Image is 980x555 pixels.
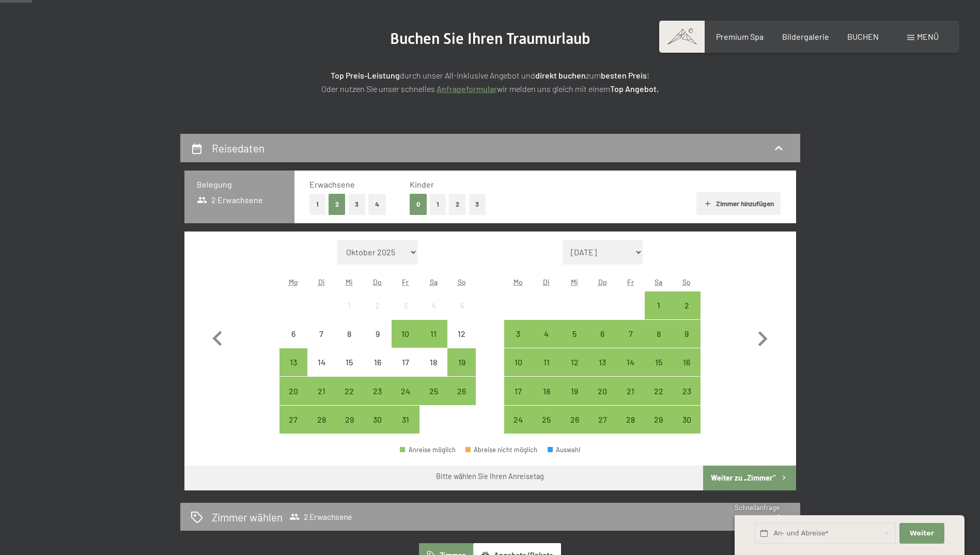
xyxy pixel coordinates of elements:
[533,377,561,405] div: Anreise möglich
[448,330,474,356] div: 12
[703,466,796,490] button: Weiter zu „Zimmer“
[561,320,588,348] div: Wed Nov 05 2025
[588,320,616,348] div: Thu Nov 06 2025
[899,523,944,544] button: Weiter
[504,406,532,434] div: Anreise möglich
[335,377,363,405] div: Anreise möglich
[430,194,446,215] button: 1
[392,406,419,434] div: Fri Oct 31 2025
[393,301,418,327] div: 3
[561,406,588,434] div: Anreise möglich
[335,291,363,319] div: Anreise nicht möglich
[617,330,643,356] div: 7
[281,330,306,356] div: 6
[279,320,307,348] div: Anreise nicht möglich
[616,406,644,434] div: Anreise möglich
[335,406,363,434] div: Wed Oct 29 2025
[364,348,392,376] div: Thu Oct 16 2025
[289,277,298,286] abbr: Montag
[847,32,879,41] span: BUCHEN
[400,446,456,453] div: Anreise möglich
[588,348,616,376] div: Anreise möglich
[616,377,644,405] div: Fri Nov 21 2025
[197,194,263,206] span: 2 Erwachsene
[419,348,447,376] div: Anreise nicht möglich
[748,240,777,434] button: Nächster Monat
[465,446,538,453] div: Abreise nicht möglich
[410,194,427,215] button: 0
[419,377,447,405] div: Sat Oct 25 2025
[421,330,446,356] div: 11
[430,277,438,286] abbr: Samstag
[365,415,391,441] div: 30
[616,348,644,376] div: Fri Nov 14 2025
[646,387,672,413] div: 22
[504,377,532,405] div: Anreise möglich
[336,387,362,413] div: 22
[203,240,232,434] button: Vorheriger Monat
[673,377,701,405] div: Anreise möglich
[533,377,561,405] div: Tue Nov 18 2025
[645,377,673,405] div: Sat Nov 22 2025
[307,348,335,376] div: Anreise nicht möglich
[279,406,307,434] div: Mon Oct 27 2025
[346,277,353,286] abbr: Mittwoch
[419,348,447,376] div: Sat Oct 18 2025
[373,277,382,286] abbr: Donnerstag
[447,377,475,405] div: Anreise möglich
[447,291,475,319] div: Sun Oct 05 2025
[616,348,644,376] div: Anreise möglich
[447,320,475,348] div: Sun Oct 12 2025
[281,387,306,413] div: 20
[562,387,587,413] div: 19
[505,415,531,441] div: 24
[504,377,532,405] div: Mon Nov 17 2025
[533,406,561,434] div: Tue Nov 25 2025
[393,330,418,356] div: 10
[392,377,419,405] div: Anreise möglich
[598,277,607,286] abbr: Donnerstag
[782,32,829,41] span: Bildergalerie
[307,320,335,348] div: Anreise nicht möglich
[588,320,616,348] div: Anreise möglich
[364,291,392,319] div: Anreise nicht möglich
[307,377,335,405] div: Anreise möglich
[308,330,334,356] div: 7
[279,406,307,434] div: Anreise möglich
[364,348,392,376] div: Anreise nicht möglich
[646,358,672,384] div: 15
[421,387,446,413] div: 25
[447,348,475,376] div: Anreise möglich
[505,358,531,384] div: 10
[364,291,392,319] div: Thu Oct 02 2025
[458,277,466,286] abbr: Sonntag
[674,330,699,356] div: 9
[335,377,363,405] div: Wed Oct 22 2025
[645,377,673,405] div: Anreise möglich
[335,320,363,348] div: Wed Oct 08 2025
[232,69,749,95] p: durch unser All-inklusive Angebot und zum ! Oder nutzen Sie unser schnelles wir melden uns gleich...
[673,406,701,434] div: Sun Nov 30 2025
[281,415,306,441] div: 27
[419,320,447,348] div: Sat Oct 11 2025
[505,330,531,356] div: 3
[307,406,335,434] div: Anreise möglich
[448,387,474,413] div: 26
[392,291,419,319] div: Fri Oct 03 2025
[674,358,699,384] div: 16
[331,70,400,80] strong: Top Preis-Leistung
[307,406,335,434] div: Tue Oct 28 2025
[716,32,764,41] span: Premium Spa
[534,358,559,384] div: 11
[307,320,335,348] div: Tue Oct 07 2025
[561,406,588,434] div: Wed Nov 26 2025
[561,377,588,405] div: Anreise möglich
[469,194,486,215] button: 3
[617,387,643,413] div: 21
[449,194,466,215] button: 2
[504,348,532,376] div: Anreise möglich
[504,348,532,376] div: Mon Nov 10 2025
[617,415,643,441] div: 28
[365,358,391,384] div: 16
[212,510,283,525] h2: Zimmer wählen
